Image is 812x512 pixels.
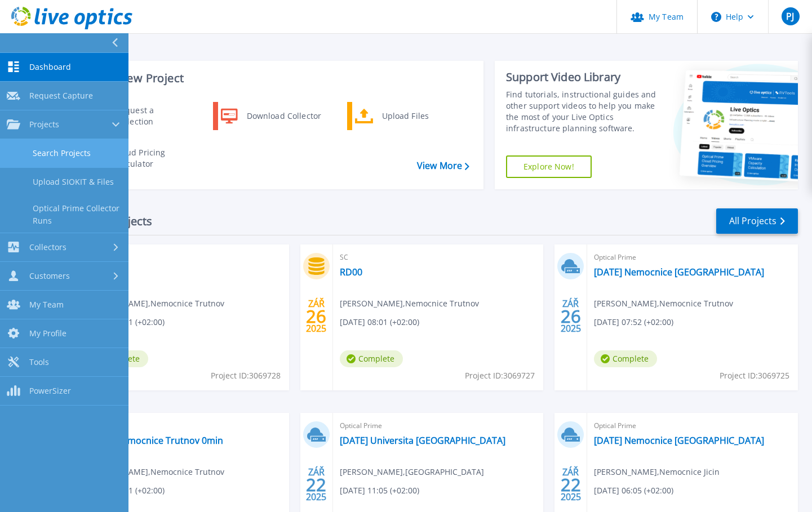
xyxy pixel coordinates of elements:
[85,466,224,478] span: [PERSON_NAME] , Nemocnice Trutnov
[561,311,581,321] span: 26
[340,297,479,310] span: [PERSON_NAME] , Nemocnice Trutnov
[29,91,93,101] span: Request Capture
[594,420,791,432] span: Optical Prime
[506,70,658,84] div: Support Video Library
[79,144,195,172] a: Cloud Pricing Calculator
[340,435,505,446] a: [DATE] Universita [GEOGRAPHIC_DATA]
[465,369,535,382] span: Project ID: 3069727
[376,105,460,127] div: Upload Files
[29,386,71,396] span: PowerSizer
[340,484,419,497] span: [DATE] 11:05 (+02:00)
[305,296,327,337] div: ZÁŘ 2025
[786,12,794,21] span: PJ
[29,271,70,281] span: Customers
[305,464,327,505] div: ZÁŘ 2025
[29,328,66,339] span: My Profile
[109,147,192,170] div: Cloud Pricing Calculator
[594,297,733,310] span: [PERSON_NAME] , Nemocnice Trutnov
[29,300,64,310] span: My Team
[594,484,673,497] span: [DATE] 06:05 (+02:00)
[241,105,326,127] div: Download Collector
[594,350,657,367] span: Complete
[306,480,326,489] span: 22
[85,435,223,446] a: [DATE] Nemocnice Trutnov 0min
[213,102,329,130] a: Download Collector
[29,242,66,252] span: Collectors
[340,266,362,278] a: RD00
[347,102,463,130] a: Upload Files
[716,208,798,234] a: All Projects
[594,466,720,478] span: [PERSON_NAME] , Nemocnice Jicin
[594,251,791,264] span: Optical Prime
[560,464,582,505] div: ZÁŘ 2025
[211,369,281,382] span: Project ID: 3069728
[85,297,224,310] span: [PERSON_NAME] , Nemocnice Trutnov
[561,480,581,489] span: 22
[306,311,326,321] span: 26
[29,357,49,367] span: Tools
[340,466,484,478] span: [PERSON_NAME] , [GEOGRAPHIC_DATA]
[417,161,469,171] a: View More
[560,296,582,337] div: ZÁŘ 2025
[29,119,59,130] span: Projects
[340,420,537,432] span: Optical Prime
[340,350,403,367] span: Complete
[594,266,764,278] a: [DATE] Nemocnice [GEOGRAPHIC_DATA]
[506,89,658,134] div: Find tutorials, instructional guides and other support videos to help you make the most of your L...
[506,155,592,178] a: Explore Now!
[85,251,282,264] span: SC
[85,420,282,432] span: Optical Prime
[79,102,195,130] a: Request a Collection
[340,316,419,328] span: [DATE] 08:01 (+02:00)
[340,251,537,264] span: SC
[110,105,192,127] div: Request a Collection
[594,316,673,328] span: [DATE] 07:52 (+02:00)
[80,72,469,84] h3: Start a New Project
[29,62,71,72] span: Dashboard
[720,369,789,382] span: Project ID: 3069725
[594,435,764,446] a: [DATE] Nemocnice [GEOGRAPHIC_DATA]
